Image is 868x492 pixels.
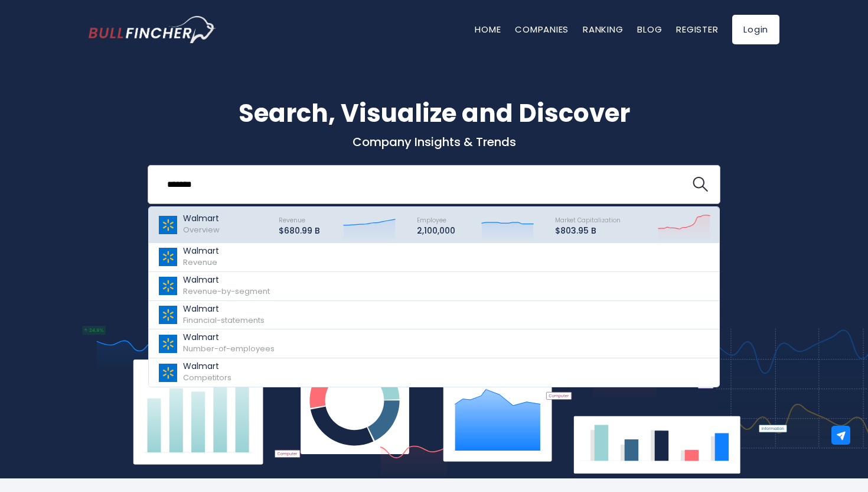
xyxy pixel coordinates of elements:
p: Walmart [183,361,231,371]
span: Number-of-employees [183,343,275,354]
span: Financial-statements [183,315,265,326]
p: Walmart [183,275,270,285]
a: Register [676,23,718,35]
img: search icon [693,177,708,192]
span: Market Capitalization [555,216,621,225]
a: Walmart Overview Revenue $680.99 B Employee 2,100,000 Market Capitalization $803.95 B [149,207,719,243]
span: Revenue [279,216,305,225]
span: Revenue-by-segment [183,286,270,297]
p: Walmart [183,304,265,314]
a: Companies [515,23,569,35]
a: Walmart Competitors [149,358,719,387]
p: 2,100,000 [417,226,455,236]
p: Walmart [183,332,275,342]
a: Walmart Revenue-by-segment [149,272,719,301]
a: Blog [637,23,662,35]
a: Walmart Financial-statements [149,301,719,330]
a: Walmart Revenue [149,243,719,272]
a: Go to homepage [89,16,216,43]
span: Overview [183,224,220,235]
a: Home [475,23,501,35]
h1: Search, Visualize and Discover [89,95,779,132]
a: Walmart Number-of-employees [149,329,719,358]
p: What's trending [89,228,779,240]
span: Revenue [183,257,217,268]
p: Walmart [183,246,219,256]
p: $680.99 B [279,226,320,236]
p: $803.95 B [555,226,621,236]
a: Ranking [583,23,623,35]
a: Login [732,15,779,44]
p: Company Insights & Trends [89,134,779,150]
p: Walmart [183,213,220,224]
img: Bullfincher logo [89,16,216,43]
span: Employee [417,216,446,225]
span: Competitors [183,372,231,383]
